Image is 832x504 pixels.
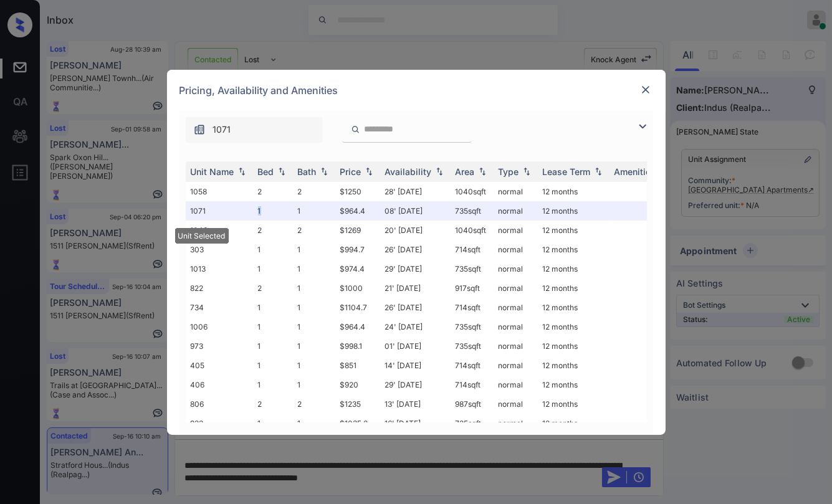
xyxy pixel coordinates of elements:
td: normal [494,259,538,278]
td: 12 months [538,259,610,278]
td: $1035.2 [335,414,380,433]
td: normal [494,240,538,259]
div: Type [499,166,519,177]
div: Area [456,166,475,177]
div: Unit Name [191,166,234,177]
img: icon-zuma [635,119,650,134]
td: 01' [DATE] [380,336,451,356]
td: $920 [335,375,380,394]
td: 12 months [538,317,610,336]
td: 735 sqft [451,317,494,336]
td: 1 [293,278,335,298]
td: 1 [253,240,293,259]
td: $994.7 [335,240,380,259]
span: 1071 [213,123,231,136]
td: normal [494,182,538,201]
img: icon-zuma [351,124,360,135]
td: 1 [253,201,293,221]
td: 12 months [538,298,610,317]
td: 714 sqft [451,375,494,394]
td: 12 months [538,336,610,356]
td: 303 [186,240,253,259]
td: 1 [293,298,335,317]
td: 29' [DATE] [380,259,451,278]
td: $851 [335,356,380,375]
td: 12 months [538,414,610,433]
td: 26' [DATE] [380,298,451,317]
td: 1 [293,414,335,433]
td: 405 [186,356,253,375]
td: 14' [DATE] [380,356,451,375]
td: 26' [DATE] [380,240,451,259]
td: 714 sqft [451,240,494,259]
td: 1040 sqft [451,182,494,201]
td: 735 sqft [451,259,494,278]
img: close [639,83,652,96]
td: 734 [186,298,253,317]
img: sorting [318,167,330,176]
div: Pricing, Availability and Amenities [167,70,666,111]
td: 1 [253,317,293,336]
td: 1013 [186,259,253,278]
td: 2 [253,278,293,298]
td: 12 months [538,375,610,394]
td: $964.4 [335,201,380,221]
td: 1 [293,259,335,278]
td: 1071 [186,201,253,221]
td: 714 sqft [451,356,494,375]
td: $974.4 [335,259,380,278]
div: Bath [298,166,317,177]
td: 987 sqft [451,394,494,414]
td: 21' [DATE] [380,278,451,298]
img: sorting [592,167,605,176]
td: 1 [253,298,293,317]
td: 1 [253,356,293,375]
td: 28' [DATE] [380,182,451,201]
td: 1049 [186,221,253,240]
td: 1 [253,414,293,433]
td: normal [494,201,538,221]
img: sorting [520,167,533,176]
td: 1 [293,336,335,356]
td: 1 [293,240,335,259]
td: 12 months [538,201,610,221]
td: 1 [253,375,293,394]
td: 12 months [538,240,610,259]
td: 29' [DATE] [380,375,451,394]
div: Lease Term [543,166,591,177]
td: 1 [253,259,293,278]
td: normal [494,375,538,394]
td: 822 [186,278,253,298]
td: 12 months [538,221,610,240]
td: 735 sqft [451,336,494,356]
img: icon-zuma [193,123,206,136]
td: 12 months [538,356,610,375]
td: normal [494,356,538,375]
td: 406 [186,375,253,394]
td: 2 [253,394,293,414]
td: 12 months [538,182,610,201]
td: normal [494,298,538,317]
td: 24' [DATE] [380,317,451,336]
td: $1235 [335,394,380,414]
td: 20' [DATE] [380,221,451,240]
img: sorting [363,167,375,176]
td: $1104.7 [335,298,380,317]
td: 917 sqft [451,278,494,298]
img: sorting [236,167,248,176]
td: normal [494,221,538,240]
td: 12 months [538,278,610,298]
td: 2 [253,182,293,201]
td: 16' [DATE] [380,414,451,433]
td: 1 [293,356,335,375]
td: 08' [DATE] [380,201,451,221]
td: 714 sqft [451,298,494,317]
td: 1 [253,336,293,356]
td: normal [494,336,538,356]
div: Availability [385,166,432,177]
td: 806 [186,394,253,414]
div: Amenities [614,166,656,177]
img: sorting [476,167,489,176]
td: 2 [293,394,335,414]
td: 735 sqft [451,201,494,221]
